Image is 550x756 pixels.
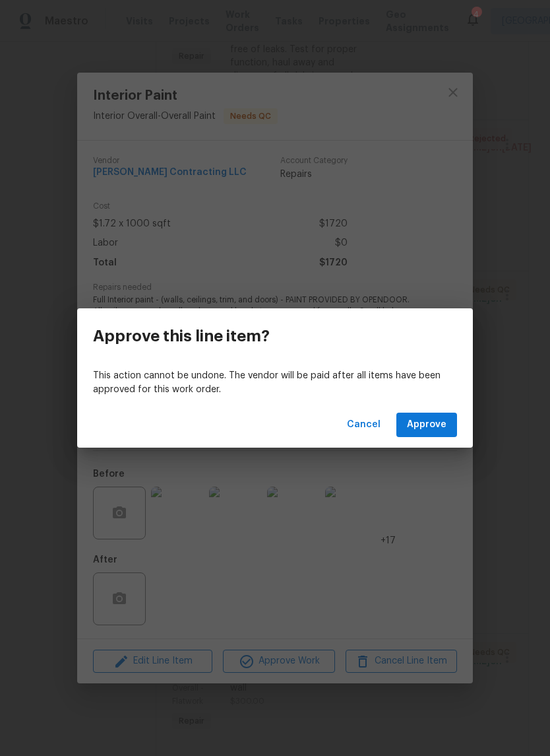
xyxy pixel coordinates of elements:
p: This action cannot be undone. The vendor will be paid after all items have been approved for this... [93,369,457,397]
span: Approve [407,417,446,433]
button: Approve [396,413,457,437]
button: Cancel [342,413,386,437]
h3: Approve this line item? [93,327,270,345]
span: Cancel [347,417,381,433]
